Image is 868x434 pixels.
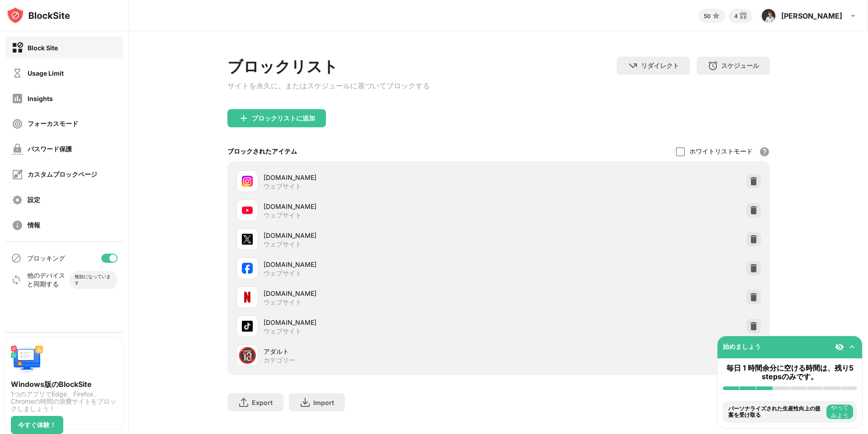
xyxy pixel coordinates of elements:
div: ウェブサイト [264,327,302,335]
img: sync-icon.svg [11,275,22,285]
img: reward-small.svg [738,10,749,21]
div: 毎日 1 時間余分に空ける時間は、残り5 stepsのみです。 [723,364,857,381]
div: ウェブサイト [264,211,302,219]
img: ACg8ocIdydyjVuMe30sNEXRuv0r-vaVb0ugGlpCALxhj0SV2sj87kYOK=s96-c [761,9,776,23]
div: ホワイトリストモード [689,147,753,156]
div: 1つのアプリでEdge、Firefox、Chromeの時間の浪費サイトをブロックしましょう！ [11,391,118,412]
div: アダルト [264,347,499,356]
img: block-on.svg [12,42,23,53]
div: ウェブサイト [264,240,302,248]
div: Insights [28,95,53,102]
img: favicons [242,205,253,216]
img: settings-off.svg [12,194,23,206]
div: [DOMAIN_NAME] [264,202,499,211]
img: favicons [242,263,253,274]
img: favicons [242,176,253,187]
div: Export [252,399,273,406]
div: カテゴリー [264,356,295,364]
div: 50 [704,13,711,19]
div: Usage Limit [28,69,64,77]
div: 始めましょう [723,342,761,351]
div: パーソナライズされた生産性向上の提案を受け取る [728,405,824,419]
div: 設定 [28,196,40,204]
img: eye-not-visible.svg [835,342,844,352]
div: パスワード保護 [28,145,72,154]
div: 4 [734,13,738,19]
img: logo-blocksite.svg [6,6,70,24]
img: favicons [242,292,253,303]
img: insights-off.svg [12,93,23,104]
div: ブロックされたアイテム [227,147,297,156]
div: ブロッキング [27,254,65,263]
div: ウェブサイト [264,298,302,306]
div: [DOMAIN_NAME] [264,289,499,298]
img: points-small.svg [711,10,722,21]
div: [DOMAIN_NAME] [264,260,499,269]
div: ウェブサイト [264,182,302,190]
div: [DOMAIN_NAME] [264,318,499,327]
img: push-desktop.svg [11,343,43,376]
img: password-protection-off.svg [12,144,23,155]
img: blocking-icon.svg [11,253,22,264]
div: スケジュール [721,62,759,70]
div: 今すぐ体験！ [18,421,56,429]
div: ブロックリスト [227,57,430,77]
div: [DOMAIN_NAME] [264,231,499,240]
div: リダイレクト [641,62,679,70]
img: favicons [242,321,253,332]
div: [PERSON_NAME] [781,11,842,20]
div: 他のデバイスと同期する [27,271,69,289]
div: ブロックリストに追加 [252,115,315,122]
div: フォーカスモード [28,120,78,128]
div: 情報 [28,221,40,230]
img: focus-off.svg [12,118,23,130]
div: サイトを永久に、またはスケジュールに基づいてブロックする [227,81,430,91]
div: 🔞 [238,346,257,365]
img: favicons [242,234,253,245]
div: 無効になっています [75,274,112,286]
img: customize-block-page-off.svg [12,169,23,180]
div: [DOMAIN_NAME] [264,173,499,182]
div: カスタムブロックページ [28,170,97,179]
img: about-off.svg [12,220,23,231]
img: time-usage-off.svg [12,68,23,79]
div: Windows版のBlockSite [11,380,118,389]
div: Block Site [28,44,58,52]
div: Import [313,399,334,406]
img: omni-setup-toggle.svg [848,342,857,352]
div: ウェブサイト [264,269,302,277]
button: やってみよう [826,405,853,419]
